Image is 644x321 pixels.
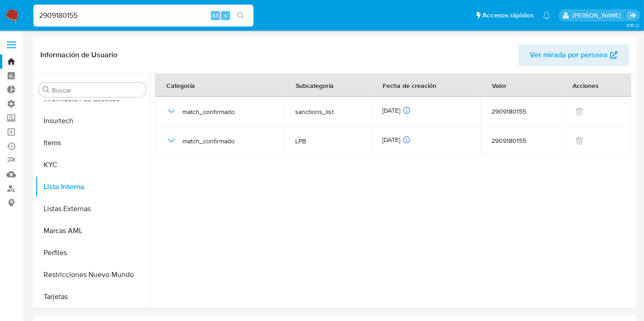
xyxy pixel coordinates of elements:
button: Lista Interna [35,176,150,198]
span: Alt [212,11,219,20]
span: Accesos rápidos [482,11,534,20]
button: Items [35,132,150,154]
button: Marcas AML [35,220,150,242]
a: Salir [627,11,637,20]
button: Restricciones Nuevo Mundo [35,264,150,286]
span: s [224,11,227,20]
a: Notificaciones [543,11,550,19]
p: igor.oliveirabrito@mercadolibre.com [572,11,624,20]
input: Buscar [52,86,143,94]
h1: Información de Usuario [40,50,117,60]
button: KYC [35,154,150,176]
button: Buscar [43,86,50,93]
button: Listas Externas [35,198,150,220]
button: Ver mirada por persona [518,44,629,66]
button: Insurtech [35,110,150,132]
span: Ver mirada por persona [530,44,608,66]
button: Tarjetas [35,286,150,308]
input: Buscar usuario o caso... [33,10,253,22]
button: search-icon [231,9,250,22]
button: Perfiles [35,242,150,264]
